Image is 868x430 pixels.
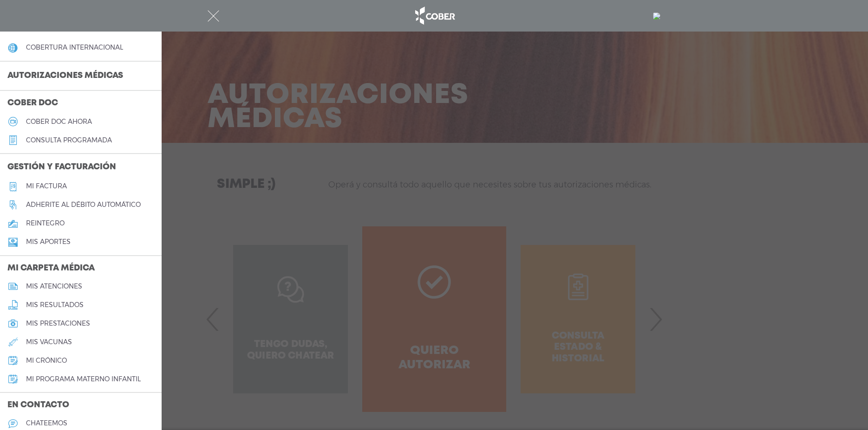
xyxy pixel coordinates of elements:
h5: Mis aportes [26,238,71,246]
h5: reintegro [26,219,65,227]
h5: mis atenciones [26,282,82,290]
h5: Mi factura [26,182,67,190]
h5: mis vacunas [26,338,72,346]
h5: Adherite al débito automático [26,201,141,209]
h5: consulta programada [26,136,112,144]
h5: mis resultados [26,301,84,309]
h5: cobertura internacional [26,44,123,51]
img: logo_cober_home-white.png [410,5,459,27]
h5: mi crónico [26,357,67,365]
h5: chateemos [26,419,67,427]
h5: Cober doc ahora [26,118,92,126]
img: Cober_menu-close-white.svg [208,10,219,22]
img: 3828 [653,13,660,20]
h5: mi programa materno infantil [26,375,141,383]
h5: mis prestaciones [26,320,90,327]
